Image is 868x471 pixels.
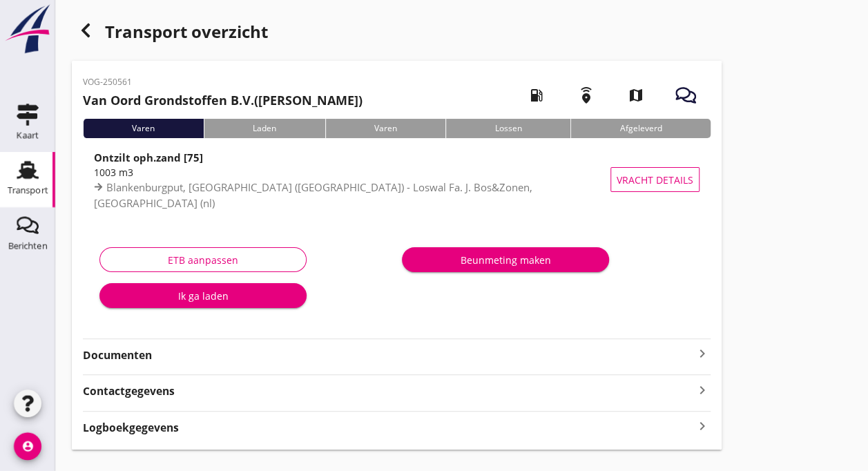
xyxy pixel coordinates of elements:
[17,131,39,140] div: Kaart
[325,119,446,138] div: Varen
[83,119,204,138] div: Varen
[617,76,655,115] i: map
[617,173,693,187] span: Vracht details
[8,241,48,250] div: Berichten
[83,347,694,363] strong: Documenten
[83,149,711,210] a: Ontzilt oph.zand [75]1003 m3Blankenburgput, [GEOGRAPHIC_DATA] ([GEOGRAPHIC_DATA]) - Loswal Fa. J....
[72,17,722,50] div: Transport overzicht
[610,167,700,192] button: Vracht details
[8,186,48,195] div: Transport
[94,180,532,210] span: Blankenburgput, [GEOGRAPHIC_DATA] ([GEOGRAPHIC_DATA]) - Loswal Fa. J. Bos&Zonen, [GEOGRAPHIC_DATA...
[99,283,307,308] button: Ik ga laden
[94,151,203,164] strong: Ontzilt oph.zand [75]
[694,345,711,362] i: keyboard_arrow_right
[94,165,617,180] div: 1003 m3
[110,289,296,303] div: Ik ga laden
[694,417,711,436] i: keyboard_arrow_right
[517,76,556,115] i: local_gas_station
[83,91,363,110] h2: ([PERSON_NAME])
[3,3,52,55] img: logo-small.a267ee39.svg
[413,253,598,267] div: Beunmeting maken
[99,247,307,272] button: ETB aanpassen
[14,432,41,460] i: account_circle
[694,381,711,399] i: keyboard_arrow_right
[83,76,363,88] p: VOG-250561
[567,76,606,115] i: emergency_share
[83,420,179,436] strong: Logboekgegevens
[445,119,570,138] div: Lossen
[83,92,254,108] strong: Van Oord Grondstoffen B.V.
[111,253,295,267] div: ETB aanpassen
[570,119,711,138] div: Afgeleverd
[204,119,325,138] div: Laden
[83,383,175,399] strong: Contactgegevens
[402,247,609,272] button: Beunmeting maken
